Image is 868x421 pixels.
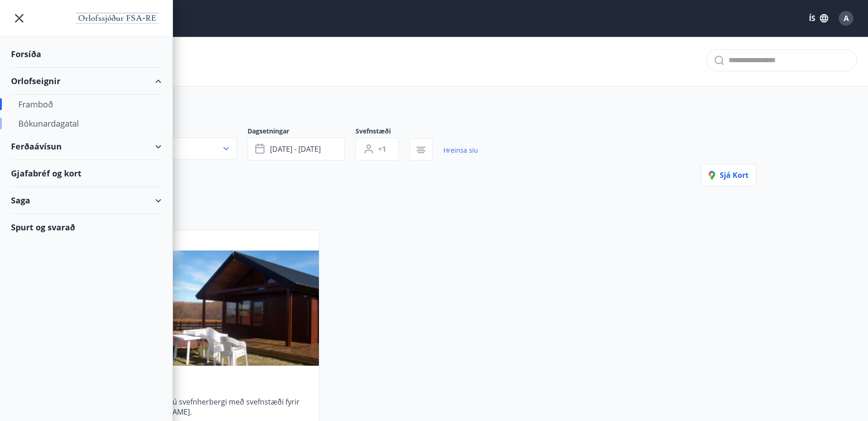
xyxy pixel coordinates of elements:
[378,144,386,154] span: +1
[113,250,319,366] img: Paella dish
[112,127,248,138] span: Svæði
[443,140,478,160] a: Hreinsa síu
[11,214,162,240] div: Spurt og svarað
[844,13,849,23] span: A
[248,138,345,160] button: [DATE] - [DATE]
[112,138,237,160] button: Allt
[11,41,162,68] div: Forsíða
[73,10,162,28] img: union_logo
[11,160,162,187] div: Gjafabréf og kort
[835,7,857,29] button: A
[356,138,399,160] button: +1
[270,144,321,154] span: [DATE] - [DATE]
[11,10,27,27] button: menu
[709,170,749,180] span: Sjá kort
[11,187,162,214] div: Saga
[701,164,756,186] button: Sjá kort
[18,95,154,114] div: Framboð
[120,373,312,389] h3: Húsafell
[11,68,162,95] div: Orlofseignir
[804,10,833,27] button: ÍS
[11,133,162,160] div: Ferðaávísun
[356,127,410,138] span: Svefnstæði
[18,114,154,133] div: Bókunardagatal
[248,127,356,138] span: Dagsetningar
